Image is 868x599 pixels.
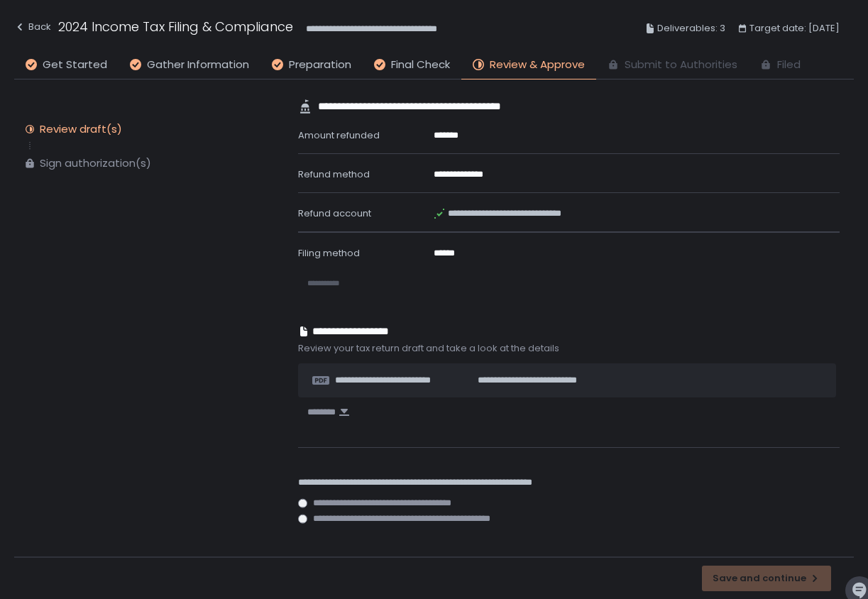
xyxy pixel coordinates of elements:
span: Refund account [298,207,371,220]
span: Gather Information [147,57,249,73]
span: Review & Approve [490,57,585,73]
span: Deliverables: 3 [657,20,725,37]
span: Final Check [391,57,450,73]
span: Get Started [43,57,107,73]
span: Filing method [298,246,360,260]
span: Refund method [298,167,370,181]
span: Filed [777,57,801,73]
span: Preparation [289,57,351,73]
span: Submit to Authorities [625,57,737,73]
h1: 2024 Income Tax Filing & Compliance [58,17,293,36]
span: Amount refunded [298,128,380,142]
span: Review your tax return draft and take a look at the details [298,342,840,355]
div: Review draft(s) [40,122,122,136]
div: Back [14,18,51,35]
span: Target date: [DATE] [749,20,840,37]
div: Sign authorization(s) [40,156,151,170]
button: Back [14,17,51,40]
